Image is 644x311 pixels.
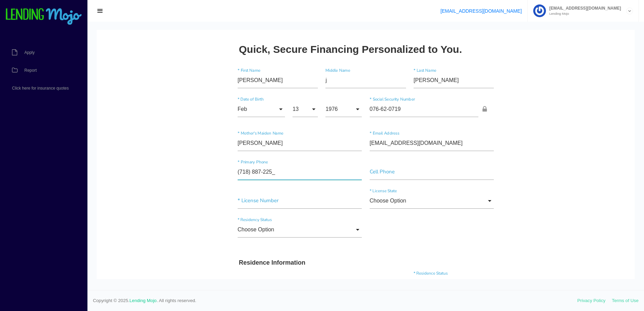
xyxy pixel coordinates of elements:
[24,68,37,72] span: Report
[24,50,35,55] span: Apply
[612,298,639,303] a: Terms of Use
[142,229,396,237] h3: Residence Information
[546,6,621,10] span: [EMAIL_ADDRESS][DOMAIN_NAME]
[440,8,522,14] a: [EMAIL_ADDRESS][DOMAIN_NAME]
[142,14,366,25] h2: Quick, Secure Financing Personalized to You.
[130,298,157,303] a: Lending Mojo
[577,298,606,303] a: Privacy Policy
[93,297,577,304] span: Copyright © 2025. . All rights reserved.
[12,86,69,90] span: Click here for insurance quotes
[5,8,82,25] img: logo-small.png
[546,12,621,15] small: Lending Mojo
[533,4,546,17] img: Profile image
